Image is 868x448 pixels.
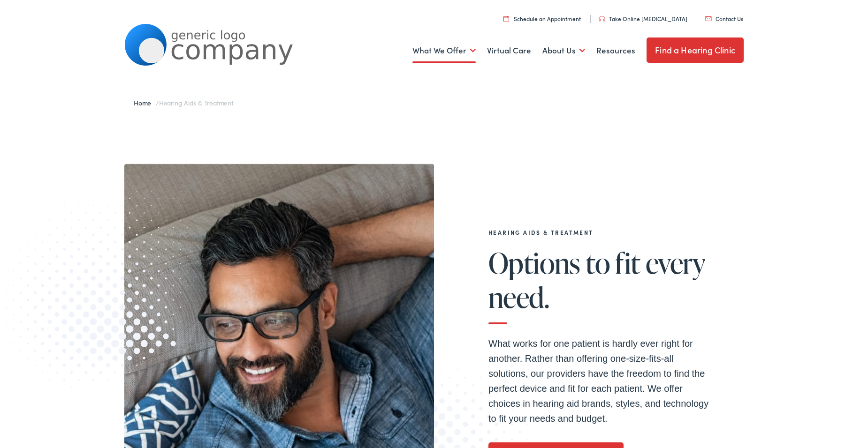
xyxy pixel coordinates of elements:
span: / [134,98,233,107]
span: Hearing Aids & Treatment [159,98,233,107]
a: What We Offer [412,33,476,68]
span: every [646,247,705,278]
a: Home [134,98,156,107]
a: About Us [542,33,585,68]
span: to [586,247,610,278]
p: What works for one patient is hardly ever right for another. Rather than offering one-size-fits-a... [488,336,714,426]
img: utility icon [503,15,509,22]
h2: Hearing Aids & Treatment [488,229,714,236]
a: Virtual Care [487,33,531,68]
span: Options [488,247,580,278]
a: Find a Hearing Clinic [647,37,744,63]
a: Contact Us [705,15,743,22]
a: Schedule an Appointment [503,15,581,22]
span: fit [615,247,640,278]
img: utility icon [599,16,605,22]
span: need. [488,282,549,313]
img: utility icon [705,16,712,21]
a: Take Online [MEDICAL_DATA] [599,15,687,22]
a: Resources [596,33,635,68]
